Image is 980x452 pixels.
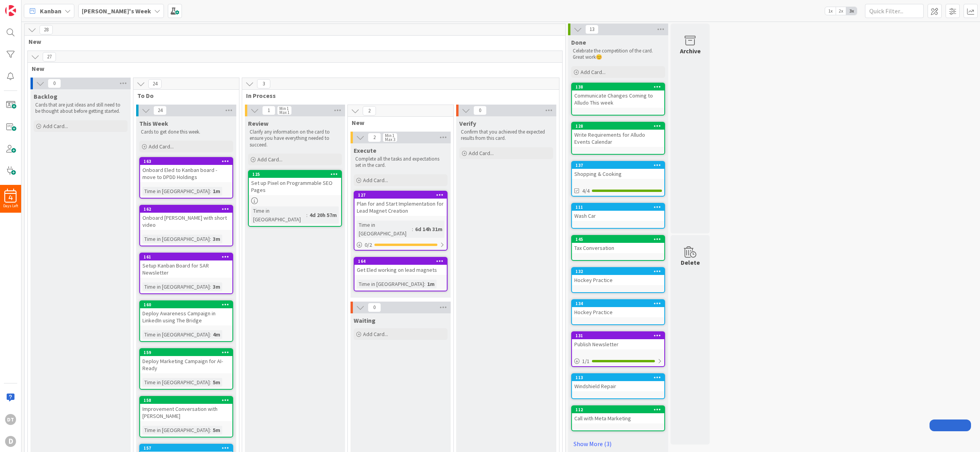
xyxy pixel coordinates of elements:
span: : [210,282,211,291]
span: : [306,211,307,219]
div: 131Publish Newsletter [572,332,664,349]
div: 163 [140,158,232,165]
div: 164 [354,258,447,265]
div: 112Call with Meta Marketing [572,406,664,423]
div: 164 [358,259,447,264]
p: Confirm that you achieved the expected results from this card. [461,129,552,142]
div: Call with Meta Marketing [572,413,664,423]
div: Time in [GEOGRAPHIC_DATA] [251,206,306,224]
span: 1x [825,7,836,15]
span: 2 [363,106,376,116]
div: 158 [144,398,232,403]
span: 27 [43,52,56,61]
span: : [210,235,211,243]
div: 138 [575,84,664,90]
span: Backlog [34,92,58,100]
span: 4/4 [582,187,590,195]
div: 0/2 [354,240,447,250]
div: 1m [211,187,222,195]
div: 158Improvement Conversation with [PERSON_NAME] [140,397,232,421]
div: 131 [575,333,664,338]
div: 157 [140,445,232,452]
span: Add Card... [363,177,388,184]
div: 5m [211,378,222,387]
div: Write Requirements for Alludo Events Calendar [572,130,664,147]
div: 111 [575,204,664,210]
a: Show More (3) [571,438,665,450]
div: 163Onboard Eled to Kanban board - move to DPDD Holdings [140,158,232,182]
span: Add Card... [43,123,68,130]
div: Time in [GEOGRAPHIC_DATA] [357,221,412,238]
div: Deploy Marketing Campaign for AI-Ready [140,356,232,373]
div: Improvement Conversation with [PERSON_NAME] [140,404,232,421]
span: 3x [846,7,857,15]
div: Max 1 [279,110,290,114]
span: Add Card... [257,156,282,163]
div: 137 [575,163,664,168]
div: 134Hockey Practice [572,300,664,317]
div: Time in [GEOGRAPHIC_DATA] [357,280,424,288]
span: 😊 [596,54,602,60]
div: Hockey Practice [572,275,664,285]
div: Onboard [PERSON_NAME] with short video [140,213,232,230]
img: Visit kanbanzone.com [5,5,16,16]
div: 125 [252,172,341,177]
div: 162 [144,206,232,212]
span: 4 [9,195,13,201]
div: Time in [GEOGRAPHIC_DATA] [142,235,210,243]
div: 145 [575,237,664,242]
div: 113Windshield Repair [572,374,664,391]
div: D [5,436,16,447]
p: Complete all the tasks and expectations set in the card. [355,156,446,169]
div: 5m [211,426,222,434]
span: 0 [473,106,487,115]
div: 127 [358,192,447,198]
div: 112 [572,406,664,413]
div: 128 [575,123,664,129]
div: 145Tax Conversation [572,236,664,253]
span: 24 [148,79,162,89]
div: 111Wash Car [572,204,664,221]
div: 132 [572,268,664,275]
span: : [210,330,211,339]
div: Hockey Practice [572,307,664,317]
div: 113 [572,374,664,381]
div: 157 [144,445,232,451]
div: Windshield Repair [572,381,664,391]
div: 112 [575,407,664,412]
span: 24 [153,106,167,115]
span: 0 [48,79,61,88]
span: New [352,119,444,127]
div: Onboard Eled to Kanban board - move to DPDD Holdings [140,165,232,182]
div: 127Plan for and Start Implementation for Lead Magnet Creation [354,192,447,216]
div: Time in [GEOGRAPHIC_DATA] [142,282,210,291]
span: New [29,38,556,45]
div: 161 [144,254,232,260]
div: 125Set up Pixel on Programmable SEO Pages [249,171,341,195]
div: 162 [140,206,232,213]
span: 2 [368,133,381,142]
span: 0 [368,303,381,312]
div: 164Get Eled working on lead magnets [354,258,447,275]
span: 13 [585,25,599,34]
div: 159Deploy Marketing Campaign for AI-Ready [140,349,232,373]
div: 163 [144,159,232,164]
div: 111 [572,204,664,211]
div: 159 [140,349,232,356]
span: : [412,225,413,233]
span: Verify [459,119,476,127]
div: 162Onboard [PERSON_NAME] with short video [140,206,232,230]
span: Kanban [40,6,61,16]
span: 28 [40,25,53,34]
span: Execute [354,146,376,154]
div: Time in [GEOGRAPHIC_DATA] [142,187,210,195]
span: 1 [262,106,275,115]
div: 159 [144,350,232,355]
span: Add Card... [581,69,606,76]
span: Review [248,119,268,127]
div: 3m [211,282,222,291]
div: 1/1 [572,356,664,366]
span: Done [571,38,586,46]
div: Get Eled working on lead magnets [354,265,447,275]
span: : [210,378,211,387]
